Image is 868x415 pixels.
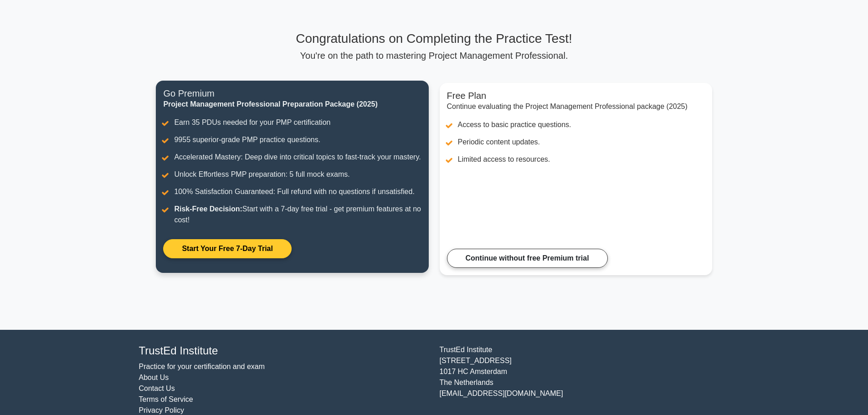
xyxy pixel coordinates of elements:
[156,50,712,61] p: You're on the path to mastering Project Management Professional.
[139,384,175,392] a: Contact Us
[139,344,429,358] h4: TrustEd Institute
[139,406,185,414] a: Privacy Policy
[447,249,608,268] a: Continue without free Premium trial
[139,395,193,403] a: Terms of Service
[139,374,169,381] a: About Us
[163,239,291,258] a: Start Your Free 7-Day Trial
[139,363,265,370] a: Practice for your certification and exam
[156,31,712,46] h3: Congratulations on Completing the Practice Test!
